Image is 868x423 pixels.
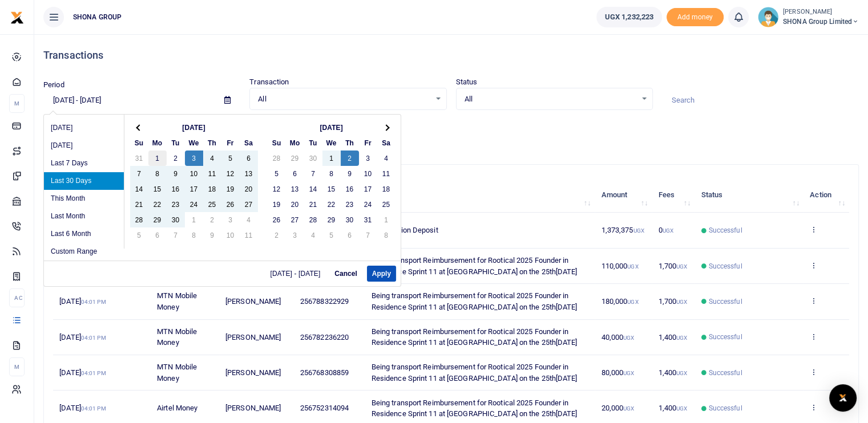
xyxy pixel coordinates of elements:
td: 7 [304,166,322,181]
span: Successful [708,368,742,378]
td: 20 [286,197,304,212]
label: Transaction [249,76,289,88]
span: Successful [708,332,742,342]
td: 10 [359,166,377,181]
td: 2 [167,151,185,166]
td: 4 [203,151,221,166]
small: UGX [623,405,634,412]
td: 8 [377,227,395,243]
span: [PERSON_NAME] [225,297,281,306]
th: Tu [304,135,322,151]
th: Fr [221,135,240,151]
th: Sa [377,135,395,151]
th: Action: activate to sort column ascending [804,177,849,213]
small: UGX [676,263,687,270]
td: 11 [203,166,221,181]
td: 22 [148,197,167,212]
td: 8 [322,166,341,181]
input: Search [662,91,859,110]
a: logo-small logo-large logo-large [10,13,24,21]
td: 16 [341,181,359,197]
small: [PERSON_NAME] [783,7,859,17]
td: 1 [185,212,203,227]
span: SHONA GROUP [68,12,126,22]
td: 26 [268,212,286,227]
small: UGX [676,405,687,412]
td: 20 [240,181,258,197]
td: 6 [286,166,304,181]
td: 19 [221,181,240,197]
td: 5 [130,227,148,243]
small: 04:01 PM [81,299,106,305]
td: 3 [221,212,240,227]
td: 27 [240,197,258,212]
td: 31 [359,212,377,227]
th: Fr [359,135,377,151]
small: 04:01 PM [81,405,106,412]
td: 28 [130,212,148,227]
td: 9 [203,227,221,243]
td: 5 [268,166,286,181]
li: M [9,357,25,376]
h4: Transactions [43,49,859,62]
td: 3 [359,151,377,166]
span: Add money [667,8,724,27]
li: Last 30 Days [44,172,124,190]
td: 7 [130,166,148,181]
td: 13 [240,166,258,181]
th: [DATE] [286,120,377,135]
th: We [185,135,203,151]
span: Being transport Reimbursement for Rootical 2025 Founder in Residence Sprint 11 at [GEOGRAPHIC_DAT... [372,363,578,383]
button: Cancel [329,266,362,282]
a: UGX 1,232,223 [596,7,662,27]
small: UGX [676,370,687,376]
li: Last Month [44,208,124,225]
th: Sa [240,135,258,151]
span: 180,000 [601,297,638,306]
th: Amount: activate to sort column ascending [595,177,652,213]
td: 6 [341,227,359,243]
td: 17 [185,181,203,197]
span: [PERSON_NAME] [225,333,281,341]
td: 7 [167,227,185,243]
td: 23 [341,197,359,212]
span: Successful [708,225,742,235]
span: MTN Mobile Money [157,327,197,347]
li: Custom Range [44,243,124,261]
span: [DATE] [59,404,106,412]
label: Period [43,79,64,91]
th: Th [203,135,221,151]
td: 28 [304,212,322,227]
td: 22 [322,197,341,212]
small: UGX [633,227,644,234]
td: 29 [286,151,304,166]
td: 25 [377,197,395,212]
small: UGX [623,370,634,376]
span: 256788322929 [300,297,349,306]
td: 23 [167,197,185,212]
td: 14 [304,181,322,197]
td: 16 [167,181,185,197]
li: [DATE] [44,137,124,154]
td: 18 [377,181,395,197]
td: 2 [268,227,286,243]
td: 3 [185,151,203,166]
small: UGX [676,335,687,341]
td: 7 [359,227,377,243]
th: Su [130,135,148,151]
td: 9 [341,166,359,181]
span: 40,000 [601,333,634,341]
span: [DATE] - [DATE] [271,270,325,277]
th: Mo [148,135,167,151]
td: 18 [203,181,221,197]
span: All [258,93,430,105]
span: 256768308859 [300,368,349,377]
span: MTN Mobile Money [157,291,197,311]
span: [PERSON_NAME] [225,404,281,412]
td: 5 [221,151,240,166]
button: Apply [367,266,396,282]
td: 3 [286,227,304,243]
td: 11 [240,227,258,243]
li: Last 7 Days [44,154,124,172]
span: 80,000 [601,368,634,377]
